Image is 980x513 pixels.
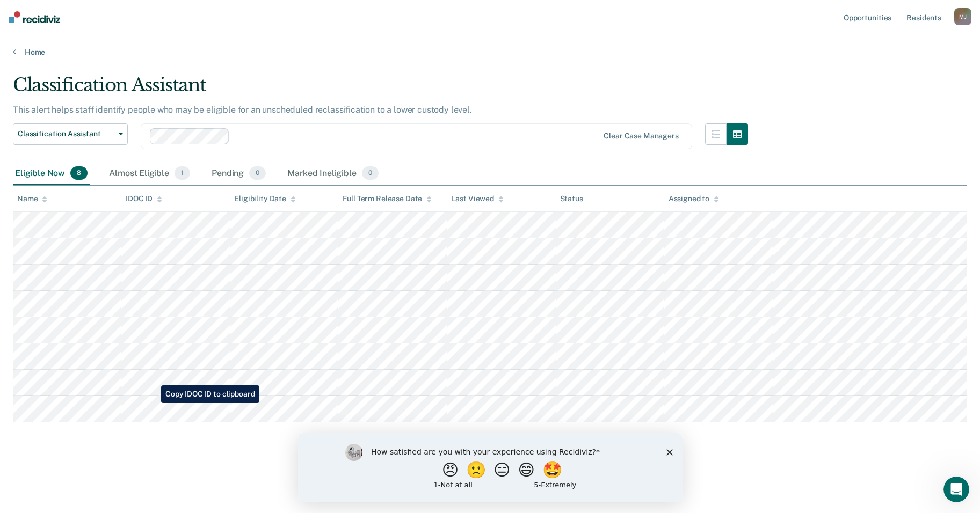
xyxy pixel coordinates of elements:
div: Status [560,194,583,203]
a: Home [13,47,967,57]
div: Pending0 [209,162,268,186]
div: M J [954,8,971,25]
iframe: Intercom live chat [943,477,969,502]
button: Classification Assistant [13,123,128,145]
span: 8 [70,166,88,180]
div: Clear case managers [604,131,678,141]
div: IDOC ID [126,194,162,203]
div: Almost Eligible1 [107,162,192,186]
div: Name [17,194,47,203]
span: 0 [249,166,266,180]
div: Eligibility Date [234,194,296,203]
p: This alert helps staff identify people who may be eligible for an unscheduled reclassification to... [13,105,472,115]
div: Eligible Now8 [13,162,90,186]
img: Recidiviz [9,11,60,23]
div: Assigned to [669,194,719,203]
span: 0 [362,166,379,180]
span: 1 [175,166,190,180]
div: Marked Ineligible0 [285,162,381,186]
span: Classification Assistant [18,129,114,138]
div: Last Viewed [452,194,504,203]
button: MJ [954,8,971,25]
div: Full Term Release Date [343,194,432,203]
div: Classification Assistant [13,74,748,105]
iframe: Survey by Kim from Recidiviz [298,433,683,502]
